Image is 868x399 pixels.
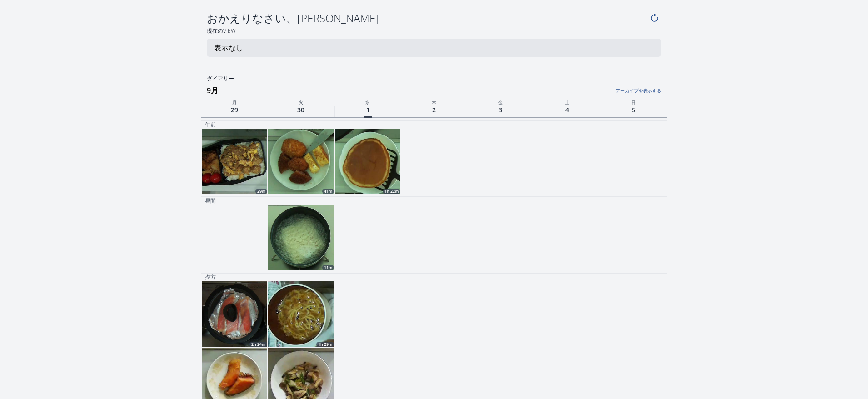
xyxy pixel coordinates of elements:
[255,189,267,194] div: 29m
[205,197,216,204] p: 昼間
[383,189,400,194] div: 1h 22m
[268,129,334,194] img: 250929214923_thumb.jpeg
[207,83,667,98] h3: 9月
[430,104,438,116] span: 2
[322,265,334,270] div: 11m
[506,82,661,94] a: アーカイブを表示する
[401,98,467,106] p: 木
[201,75,667,83] h2: ダイアリー
[201,98,268,106] p: 月
[205,121,216,128] p: 午前
[249,342,267,347] div: 2h 24m
[229,104,240,116] span: 29
[202,281,267,347] a: 2h 24m
[201,27,667,35] h2: 現在のView
[268,129,334,194] a: 41m
[202,281,267,347] img: 250929092559_thumb.jpeg
[335,129,400,194] img: 250930232226_thumb.jpeg
[268,281,334,347] a: 1h 29m
[564,104,571,116] span: 4
[268,205,334,270] img: 250930031656_thumb.jpeg
[467,98,534,106] p: 金
[364,104,372,118] span: 1
[534,98,600,106] p: 土
[600,98,667,106] p: 日
[497,104,504,116] span: 3
[214,42,243,53] p: 表示なし
[295,104,306,116] span: 30
[207,11,648,25] h4: おかえりなさい、[PERSON_NAME]
[205,274,216,281] p: 夕方
[335,129,400,194] a: 1h 22m
[202,129,267,194] a: 29m
[316,342,334,347] div: 1h 29m
[322,189,334,194] div: 41m
[202,129,267,194] img: 250928213821_thumb.jpeg
[334,98,401,106] p: 水
[268,205,334,270] a: 11m
[268,281,334,347] img: 250930092215_thumb.jpeg
[630,104,637,116] span: 5
[268,98,334,106] p: 火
